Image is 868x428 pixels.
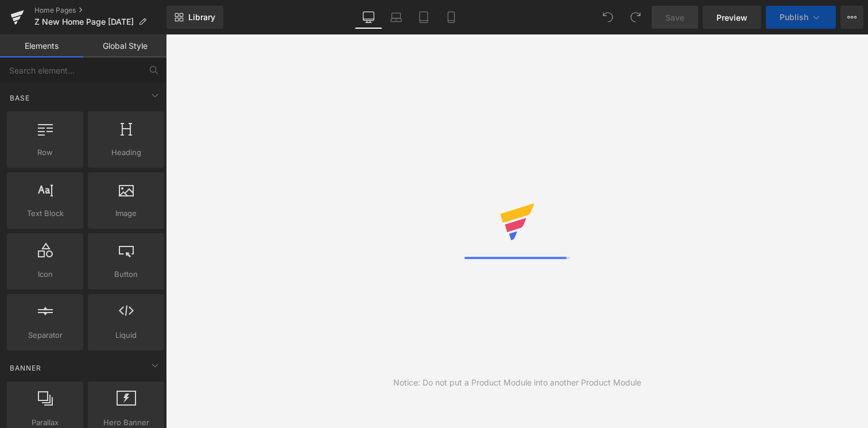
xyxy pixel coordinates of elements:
button: Publish [766,6,836,29]
a: Preview [703,6,761,29]
span: Image [91,207,161,219]
span: Publish [780,13,808,22]
div: Notice: Do not put a Product Module into another Product Module [393,376,641,389]
button: Redo [624,6,647,29]
a: Global Style [83,34,166,57]
a: New Library [166,6,223,29]
a: Desktop [355,6,382,29]
span: Preview [716,11,747,24]
span: Separator [10,329,80,341]
a: Home Pages [34,6,166,15]
span: Liquid [91,329,161,341]
span: Icon [10,268,80,280]
span: Library [188,12,215,22]
button: Undo [596,6,619,29]
button: More [840,6,863,29]
span: Save [665,11,684,24]
span: Heading [91,146,161,159]
span: Base [9,92,31,103]
span: Text Block [10,207,80,219]
span: Row [10,146,80,159]
a: Tablet [410,6,437,29]
a: Mobile [437,6,465,29]
span: Z New Home Page [DATE] [34,17,134,26]
span: Button [91,268,161,280]
a: Laptop [382,6,410,29]
span: Banner [9,363,42,373]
